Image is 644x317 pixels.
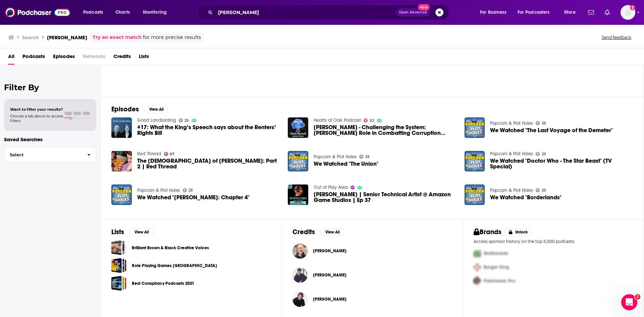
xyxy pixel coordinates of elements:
[320,228,344,236] button: View All
[635,294,640,300] span: 2
[313,272,346,278] a: Chris Smith
[490,158,633,169] span: We Watched "Doctor Who - The Star Beast" (TV Special)
[111,184,132,205] a: We Watched "John Wick: Chapter 4"
[111,240,126,255] a: Brilliant Brown & Black Creative Voices
[183,188,193,192] a: 23
[370,119,374,122] span: 52
[83,51,105,65] span: Networks
[630,5,635,10] svg: Add a profile image
[621,5,635,20] button: Show profile menu
[8,51,14,65] a: All
[536,188,546,192] a: 23
[132,244,209,252] a: Brilliant Brown & Black Creative Voices
[164,152,175,156] a: 67
[471,247,484,260] img: First Pro Logo
[137,124,280,136] a: #17: What the King’s Speech says about the Renters’ Rights Bill
[22,34,39,41] h3: Search
[139,51,149,65] a: Lists
[288,184,308,205] img: Chris Cole | Senior Technical Artist @ Amazon Game Studios | Ep 37
[47,34,87,41] h3: [PERSON_NAME]
[490,127,613,133] a: We Watched "The Last Voyage of the Demeter"
[313,248,346,254] span: [PERSON_NAME]
[465,184,485,205] img: We Watched "Borderlands"
[314,192,457,203] span: [PERSON_NAME] | Senior Technical Artist @ Amazon Game Studios | Ep 37
[314,124,457,136] a: Chris Farrell - Challenging the System: Judicial Watch's Role in Combatting Corruption Across Adm...
[292,244,308,259] img: Chris Smith
[418,4,430,10] span: New
[536,152,546,156] a: 23
[314,124,457,136] span: [PERSON_NAME] - Challenging the System: [PERSON_NAME] Role in Combatting Corruption Across Admini...
[111,258,126,273] span: Role Playing Games Australia
[111,7,134,18] a: Charts
[10,114,63,123] span: Choose a tab above to access filters.
[564,8,576,17] span: More
[111,228,124,236] h2: Lists
[314,117,361,123] a: Hearts of Oak Podcast
[137,158,280,169] a: The Christory of Chris Chan: Part 2 | Red Thread
[484,278,515,284] span: Podchaser Pro
[129,228,154,236] button: View All
[138,7,175,18] button: open menu
[600,35,633,40] button: Send feedback
[137,158,280,169] span: The [DEMOGRAPHIC_DATA] of [PERSON_NAME]: Part 2 | Red Thread
[490,188,533,193] a: Popcorn & Plot Holes
[585,7,597,18] a: Show notifications dropdown
[471,274,484,288] img: Third Pro Logo
[490,195,561,200] a: We Watched "Borderlands"
[474,228,501,236] h2: Brands
[4,147,96,162] button: Select
[288,117,308,138] img: Chris Farrell - Challenging the System: Judicial Watch's Role in Combatting Corruption Across Adm...
[113,51,131,65] span: Credits
[111,276,126,291] a: Best Conspiracy Podcasts 2021
[215,7,396,18] input: Search podcasts, credits, & more...
[313,297,346,302] a: Chris Smither
[480,8,506,17] span: For Business
[465,151,485,171] img: We Watched "Doctor Who - The Star Beast" (TV Special)
[137,195,250,200] span: We Watched "[PERSON_NAME]: Chapter 4"
[314,192,457,203] a: Chris Cole | Senior Technical Artist @ Amazon Game Studios | Ep 37
[111,151,132,171] a: The Christory of Chris Chan: Part 2 | Red Thread
[4,153,82,157] span: Select
[132,262,217,269] a: Role Playing Games [GEOGRAPHIC_DATA]
[111,105,168,113] a: EpisodesView All
[115,8,130,17] span: Charts
[292,292,308,307] img: Chris Smither
[111,105,139,113] h2: Episodes
[111,117,132,138] img: #17: What the King’s Speech says about the Renters’ Rights Bill
[288,151,308,171] a: We Watched "The Union"
[536,121,546,125] a: 23
[4,83,96,92] h2: Filter By
[465,117,485,138] img: We Watched "The Last Voyage of the Demeter"
[621,294,637,310] iframe: Intercom live chat
[137,188,180,193] a: Popcorn & Plot Holes
[365,155,370,158] span: 23
[137,195,250,200] a: We Watched "John Wick: Chapter 4"
[364,118,374,122] a: 52
[184,119,189,122] span: 25
[314,154,357,160] a: Popcorn & Plot Holes
[189,189,193,192] span: 23
[83,8,103,17] span: Podcasts
[132,280,194,287] a: Best Conspiracy Podcasts 2021
[602,7,612,18] a: Show notifications dropdown
[313,272,346,278] span: [PERSON_NAME]
[490,151,533,157] a: Popcorn & Plot Holes
[137,117,176,123] a: Good Landlording
[542,189,546,192] span: 23
[542,153,546,156] span: 23
[559,7,584,18] button: open menu
[621,5,635,20] img: User Profile
[490,120,533,126] a: Popcorn & Plot Holes
[53,51,75,65] span: Episodes
[292,264,452,286] button: Chris SmithChris Smith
